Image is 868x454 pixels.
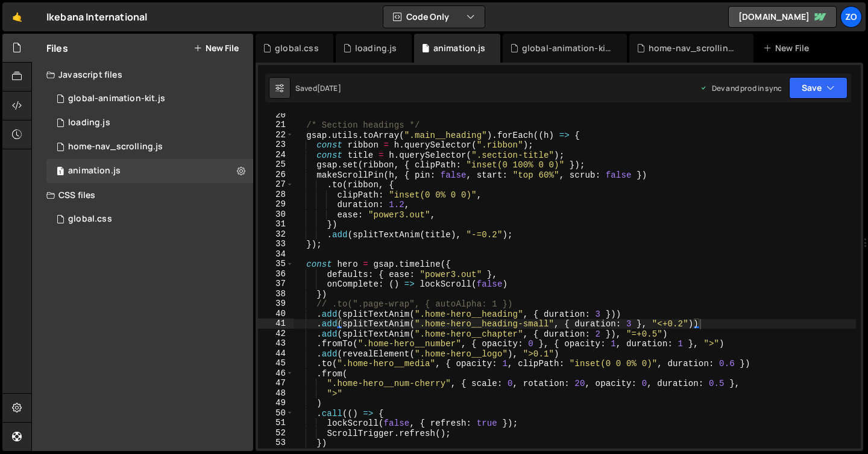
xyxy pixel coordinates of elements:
div: 41 [258,319,294,329]
button: Save [789,77,848,99]
div: animation.js [433,42,486,54]
div: 30 [258,210,294,220]
div: 39 [258,299,294,309]
div: global.css [275,42,319,54]
div: 49 [258,398,294,408]
div: 43 [258,338,294,349]
div: 14777/44450.js [46,111,253,135]
div: Javascript files [32,63,253,87]
div: 37 [258,279,294,289]
button: Code Only [383,6,485,28]
h2: Files [46,42,68,55]
div: 22 [258,130,294,140]
div: 47 [258,378,294,388]
div: 45 [258,358,294,368]
div: home-nav_scrolling.js [68,141,163,152]
div: home-nav_scrolling.js [649,42,739,54]
div: 14777/43808.js [46,159,253,183]
div: 32 [258,229,294,240]
div: 38 [258,289,294,299]
div: 27 [258,179,294,190]
div: Dev and prod in sync [700,83,782,93]
span: 1 [57,167,64,177]
div: 40 [258,309,294,319]
div: 28 [258,190,294,200]
div: 53 [258,438,294,448]
div: 14777/38309.js [46,87,253,111]
div: 35 [258,259,294,269]
div: 50 [258,408,294,418]
a: [DOMAIN_NAME] [728,6,837,28]
div: 36 [258,269,294,279]
div: global-animation-kit.js [522,42,612,54]
div: 51 [258,418,294,428]
a: Zo [840,6,862,28]
div: 33 [258,239,294,249]
div: New File [763,42,814,54]
div: 29 [258,199,294,210]
div: 46 [258,368,294,379]
div: 14777/43548.css [46,207,253,231]
div: 24 [258,150,294,160]
div: 48 [258,388,294,399]
div: loading.js [355,42,397,54]
div: 25 [258,160,294,170]
div: animation.js [68,166,121,176]
div: 42 [258,329,294,339]
div: Ikebana International [46,10,147,24]
button: New File [193,43,239,53]
div: 21 [258,120,294,130]
div: 44 [258,349,294,359]
div: CSS files [32,183,253,207]
a: 🤙 [2,2,32,31]
div: 14777/43779.js [46,135,253,159]
div: 31 [258,219,294,229]
div: global-animation-kit.js [68,93,165,104]
div: 23 [258,140,294,150]
div: 26 [258,170,294,180]
div: [DATE] [317,83,341,93]
div: 34 [258,249,294,260]
div: 20 [258,110,294,120]
div: loading.js [68,117,110,128]
div: global.css [68,214,112,225]
div: Saved [295,83,341,93]
div: 52 [258,428,294,438]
